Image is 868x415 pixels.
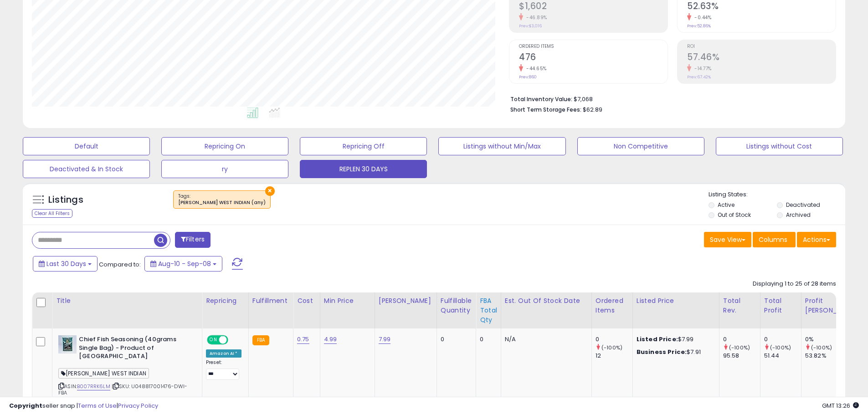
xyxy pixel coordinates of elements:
div: Preset: [206,359,241,380]
div: $7.91 [637,348,712,356]
a: 0.75 [297,335,309,344]
small: Prev: 52.86% [687,23,711,29]
span: Columns [759,235,787,244]
div: Total Profit [764,296,797,315]
button: Filters [175,232,211,248]
div: Amazon AI * [206,349,241,358]
a: 4.99 [324,335,337,344]
h5: Listings [48,194,83,206]
small: (-100%) [811,344,832,351]
h2: 476 [519,52,668,64]
a: Terms of Use [78,401,117,410]
div: 53.82% [805,352,863,360]
div: Total Rev. [723,296,756,315]
small: -0.44% [691,14,711,21]
button: Repricing Off [300,137,427,155]
h2: $1,602 [519,1,668,13]
button: × [265,186,275,196]
small: -44.65% [523,65,547,72]
div: Displaying 1 to 25 of 28 items [753,280,836,288]
button: Listings without Min/Max [438,137,565,155]
div: seller snap | | [9,402,158,410]
img: 51-ot65QnyL._SL40_.jpg [58,335,77,354]
strong: Copyright [9,401,42,410]
a: B007RRK6LM [77,383,110,390]
button: REPLEN 30 DAYS [300,160,427,178]
div: Ordered Items [596,296,629,315]
button: Actions [797,232,836,247]
div: 0 [480,335,494,343]
div: 0 [764,335,801,343]
h2: 57.46% [687,52,836,64]
div: Profit [PERSON_NAME] [805,296,859,315]
div: [PERSON_NAME] WEST INDIAN (any) [178,200,266,206]
div: [PERSON_NAME] [379,296,433,306]
button: Deactivated & In Stock [23,160,150,178]
label: Deactivated [786,201,820,209]
span: Compared to: [99,260,141,269]
span: Ordered Items [519,44,668,49]
small: (-100%) [770,344,791,351]
a: Privacy Policy [118,401,158,410]
small: -14.77% [691,65,712,72]
small: Prev: 67.42% [687,74,711,80]
b: Short Term Storage Fees: [510,106,581,113]
b: Total Inventory Value: [510,95,572,103]
div: 0% [805,335,863,343]
button: Aug-10 - Sep-08 [144,256,222,272]
a: 7.99 [379,335,391,344]
button: Columns [753,232,796,247]
small: FBA [252,335,269,345]
div: 0 [723,335,760,343]
div: Title [56,296,198,306]
span: 2025-10-9 13:26 GMT [822,401,859,410]
small: Prev: $3,016 [519,23,542,29]
div: Clear All Filters [32,209,72,218]
div: 0 [596,335,632,343]
div: Repricing [206,296,245,306]
span: [PERSON_NAME] WEST INDIAN [58,368,149,379]
div: Fulfillment [252,296,289,306]
small: (-100%) [601,344,622,351]
span: ROI [687,44,836,49]
button: Save View [704,232,751,247]
button: ry [161,160,288,178]
div: 95.58 [723,352,760,360]
label: Active [718,201,734,209]
div: Est. Out Of Stock Date [505,296,588,306]
span: | SKU: U048817001476-DWI-FBA [58,383,187,396]
label: Out of Stock [718,211,751,219]
button: Non Competitive [577,137,704,155]
button: Listings without Cost [716,137,843,155]
div: Listed Price [637,296,715,306]
span: ON [208,336,219,344]
li: $7,068 [510,93,829,104]
button: Default [23,137,150,155]
button: Repricing On [161,137,288,155]
button: Last 30 Days [33,256,98,272]
h2: 52.63% [687,1,836,13]
span: Aug-10 - Sep-08 [158,259,211,268]
small: -46.89% [523,14,547,21]
b: Listed Price: [637,335,678,343]
b: Business Price: [637,348,687,356]
small: (-100%) [729,344,750,351]
div: 0 [441,335,469,343]
p: N/A [505,335,585,343]
div: FBA Total Qty [480,296,497,325]
div: Cost [297,296,316,306]
div: 12 [596,352,632,360]
div: Fulfillable Quantity [441,296,472,315]
span: $62.89 [583,105,602,114]
div: 51.44 [764,352,801,360]
label: Archived [786,211,811,219]
div: $7.99 [637,335,712,343]
small: Prev: 860 [519,74,537,80]
span: Tags : [178,193,266,206]
span: Last 30 Days [46,259,86,268]
span: OFF [227,336,241,344]
p: Listing States: [709,190,845,199]
div: Min Price [324,296,371,306]
b: Chief Fish Seasoning (40grams Single Bag) - Product of [GEOGRAPHIC_DATA] [79,335,190,363]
